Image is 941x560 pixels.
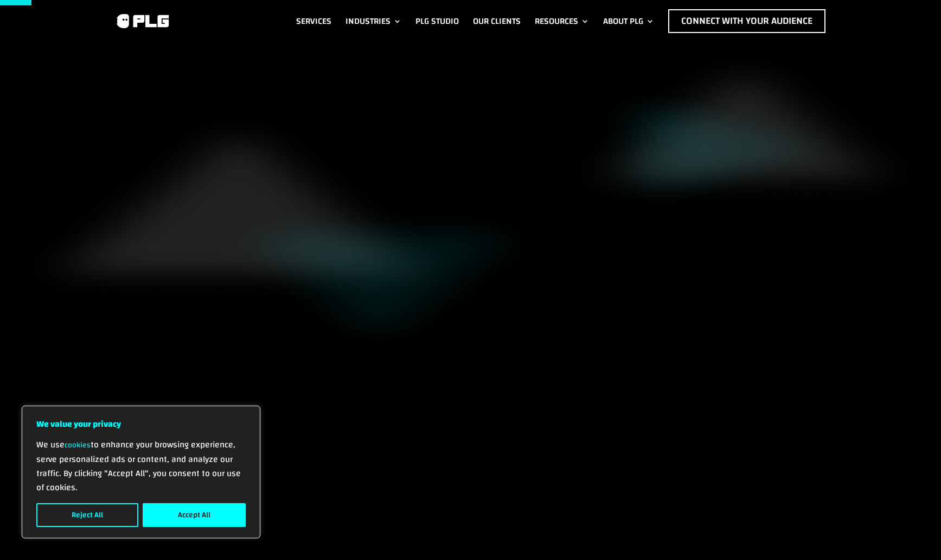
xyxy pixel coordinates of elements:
button: Reject All [36,503,138,527]
p: We use to enhance your browsing experience, serve personalized ads or content, and analyze our tr... [36,438,246,494]
a: Connect with Your Audience [668,9,825,33]
a: Our Clients [473,9,521,33]
div: We value your privacy [22,406,260,538]
a: cookies [65,438,91,452]
a: About PLG [603,9,654,33]
button: Accept All [143,503,246,527]
a: Resources [535,9,589,33]
a: Industries [345,9,401,33]
a: PLG Studio [415,9,459,33]
p: We value your privacy [36,417,246,431]
a: Services [296,9,331,33]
